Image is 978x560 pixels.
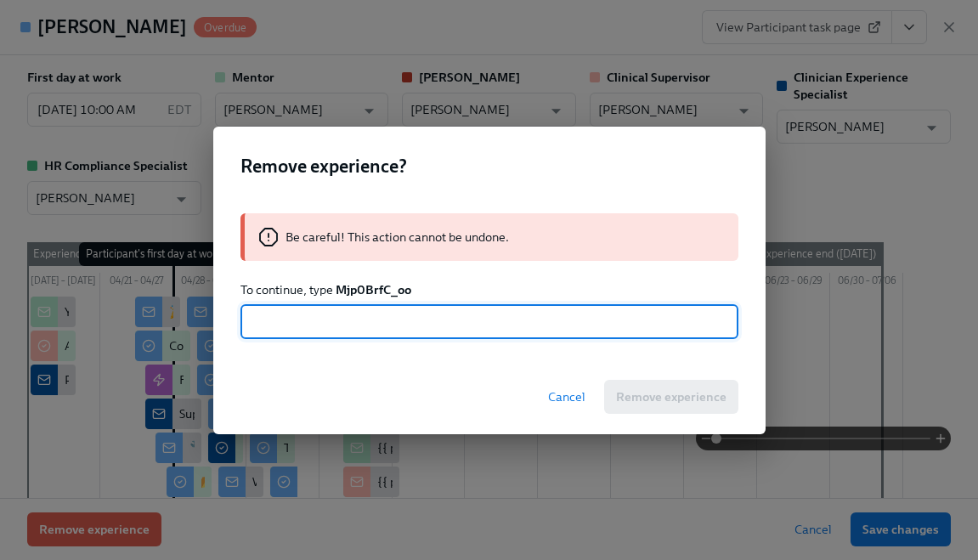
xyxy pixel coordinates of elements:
[536,380,597,414] button: Cancel
[548,388,585,405] span: Cancel
[240,281,738,298] p: To continue, type
[240,154,738,179] h2: Remove experience?
[285,229,509,246] p: Be careful! This action cannot be undone.
[336,282,411,297] strong: Mjp0BrfC_oo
